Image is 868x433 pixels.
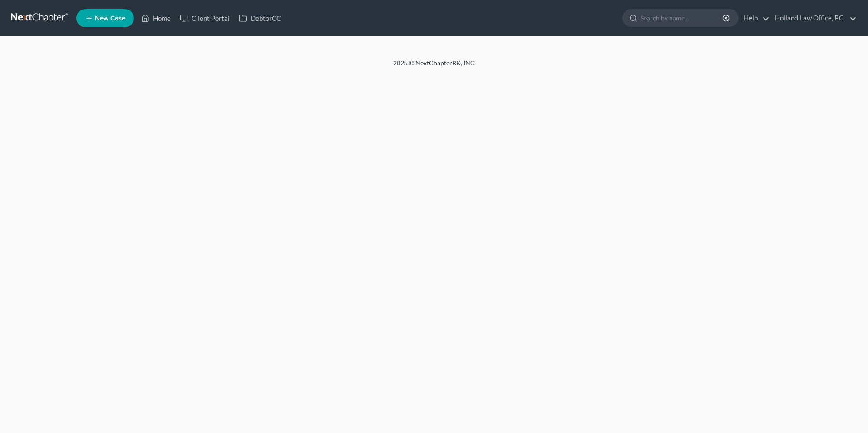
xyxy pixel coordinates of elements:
div: 2025 © NextChapterBK, INC [175,59,693,75]
a: Holland Law Office, P.C. [770,10,857,26]
a: DebtorCC [234,10,286,26]
a: Home [137,10,175,26]
input: Search by name... [641,10,724,26]
span: New Case [95,15,125,22]
a: Help [739,10,769,26]
a: Client Portal [175,10,234,26]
